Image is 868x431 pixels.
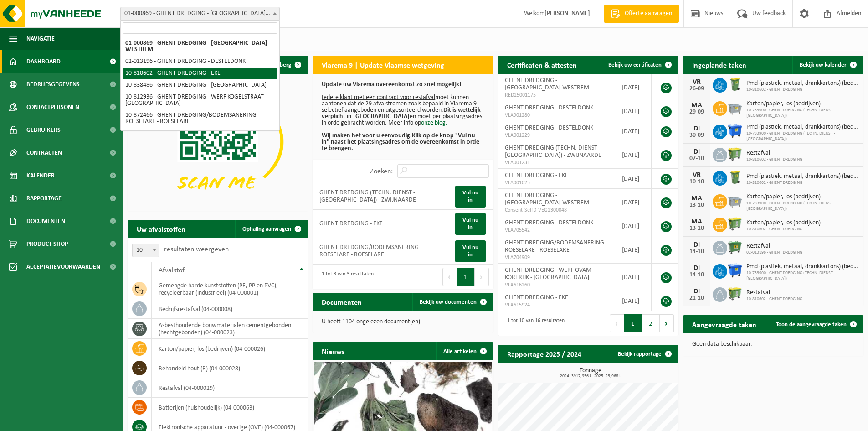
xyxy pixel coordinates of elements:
[611,345,678,363] a: Bekijk rapportage
[26,50,61,73] span: Dashboard
[313,237,447,265] td: GHENT DREDGING/BODEMSANERING ROESELARE - ROESELARE
[688,78,706,86] div: VR
[317,267,374,287] div: 1 tot 3 van 3 resultaten
[505,219,593,226] span: GHENT DREDGING - DESTELDONK
[776,322,847,327] span: Toon de aangevraagde taken
[683,315,765,333] h2: Aangevraagde taken
[688,272,706,278] div: 14-10
[505,77,589,91] span: GHENT DREDGING - [GEOGRAPHIC_DATA]-WESTREM
[624,314,642,332] button: 1
[615,189,652,216] td: [DATE]
[503,368,678,379] h3: Tonnage
[505,192,589,206] span: GHENT DREDGING - [GEOGRAPHIC_DATA]-WESTREM
[688,265,706,272] div: DI
[746,193,859,201] span: Karton/papier, los (bedrijven)
[746,201,859,212] span: 10-733900 - GHENT DREDGING (TECHN. DIENST - [GEOGRAPHIC_DATA])
[660,314,674,332] button: Next
[436,342,493,360] a: Alle artikelen
[688,156,706,162] div: 07-10
[642,314,660,332] button: 2
[746,296,802,302] span: 10-810602 - GHENT DREDGING
[133,244,159,257] span: 10
[420,299,477,305] span: Bekijk uw documenten
[727,146,743,162] img: WB-0660-HPE-GN-50
[152,378,308,398] td: restafval (04-000029)
[746,173,859,180] span: Pmd (plastiek, metaal, drankkartons) (bedrijven)
[800,62,847,68] span: Bekijk uw kalender
[792,56,863,74] a: Bekijk uw kalender
[152,339,308,358] td: karton/papier, los (bedrijven) (04-000026)
[313,56,453,73] h2: Vlarema 9 | Update Vlaamse wetgeving
[121,7,279,20] span: 01-000869 - GHENT DREDGING - SINT-DENIJS-WESTREM
[505,125,593,131] span: GHENT DREDGING - DESTELDONK
[26,27,55,50] span: Navigatie
[152,279,308,299] td: gemengde harde kunststoffen (PE, PP en PVC), recycleerbaar (industrieel) (04-000001)
[152,299,308,319] td: bedrijfsrestafval (04-000008)
[505,294,568,301] span: GHENT DREDGING - EKE
[615,101,652,121] td: [DATE]
[746,289,802,296] span: Restafval
[688,171,706,179] div: VR
[746,108,859,119] span: 10-733900 - GHENT DREDGING (TECHN. DIENST - [GEOGRAPHIC_DATA])
[727,216,743,232] img: WB-0660-HPE-GN-50
[769,315,863,333] a: Toon de aangevraagde taken
[688,202,706,208] div: 13-10
[313,210,447,237] td: GHENT DREDGING - EKE
[455,213,486,235] a: Vul nu in
[746,124,859,131] span: Pmd (plastiek, metaal, drankkartons) (bedrijven)
[242,226,291,232] span: Ophaling aanvragen
[498,345,591,363] h2: Rapportage 2025 / 2024
[727,100,743,115] img: WB-2500-GAL-GY-01
[746,180,859,186] span: 10-810602 - GHENT DREDGING
[26,233,68,255] span: Product Shop
[615,74,652,101] td: [DATE]
[120,7,280,21] span: 01-000869 - GHENT DREDGING - SINT-DENIJS-WESTREM
[128,74,308,209] img: Download de VHEPlus App
[727,263,743,278] img: WB-1100-HPE-BE-01
[688,225,706,232] div: 13-10
[615,141,652,169] td: [DATE]
[688,218,706,225] div: MA
[746,219,821,227] span: Karton/papier, los (bedrijven)
[264,56,307,74] button: Verberg
[123,128,277,146] li: 10-924791 - GHENT DREDGING - WERF AALST - [GEOGRAPHIC_DATA]
[601,56,678,74] a: Bekijk uw certificaten
[746,157,802,162] span: 10-810602 - GHENT DREDGING
[26,164,55,187] span: Kalender
[727,77,743,92] img: WB-0240-HPE-GN-50
[159,267,185,274] span: Afvalstof
[128,220,195,238] h2: Uw afvalstoffen
[152,358,308,378] td: behandeld hout (B) (04-000028)
[503,313,565,333] div: 1 tot 10 van 16 resultaten
[505,301,608,309] span: VLA615924
[688,241,706,249] div: DI
[505,112,608,119] span: VLA901280
[235,220,307,238] a: Ophaling aanvragen
[622,9,674,18] span: Offerte aanvragen
[505,239,604,254] span: GHENT DREDGING/BODEMSANERING ROESELARE - ROESELARE
[505,179,608,187] span: VLA001025
[505,281,608,289] span: VLA616260
[688,179,706,185] div: 10-10
[727,193,743,208] img: WB-2500-GAL-GY-01
[412,293,493,311] a: Bekijk uw documenten
[615,264,652,291] td: [DATE]
[615,169,652,189] td: [DATE]
[455,240,486,262] a: Vul nu in
[370,168,393,175] label: Zoeken:
[322,107,481,120] b: Dit is wettelijk verplicht in [GEOGRAPHIC_DATA]
[688,102,706,109] div: MA
[503,374,678,379] span: 2024: 3917,956 t - 2025: 23,968 t
[688,249,706,255] div: 14-10
[123,109,277,128] li: 10-872466 - GHENT DREDGING/BODEMSANERING ROESELARE - ROESELARE
[26,96,79,119] span: Contactpersonen
[544,10,590,17] strong: [PERSON_NAME]
[123,68,277,79] li: 10-810602 - GHENT DREDGING - EKE
[26,73,80,96] span: Bedrijfsgegevens
[505,92,608,99] span: RED25001175
[322,319,484,325] p: U heeft 1104 ongelezen document(en).
[688,288,706,295] div: DI
[746,80,859,87] span: Pmd (plastiek, metaal, drankkartons) (bedrijven)
[421,119,447,126] a: onze blog.
[727,239,743,255] img: WB-0660-HPE-GN-01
